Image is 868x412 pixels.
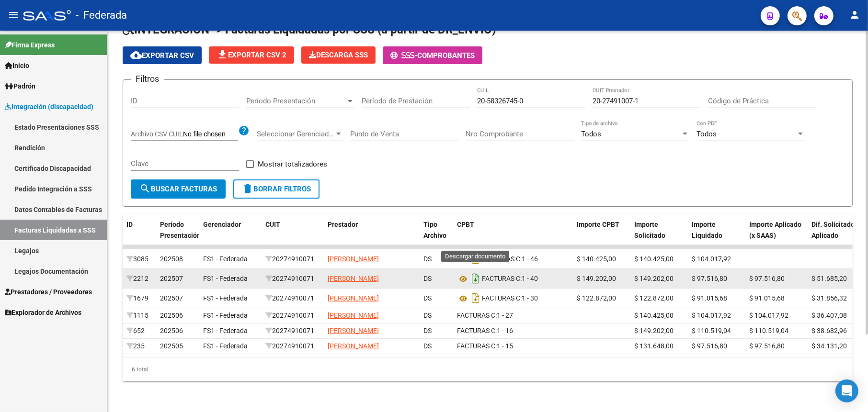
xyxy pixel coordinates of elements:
span: - [390,51,417,60]
div: 1 - 27 [457,310,569,321]
span: Archivo CSV CUIL [131,130,183,138]
datatable-header-cell: CUIT [262,214,324,256]
div: 20274910071 [265,273,320,284]
div: 20274910071 [265,254,320,265]
span: Período Presentación [246,97,346,105]
div: 2212 [126,273,152,284]
button: Descarga SSS [301,46,376,64]
span: 202506 [160,327,183,334]
span: 202507 [160,294,183,302]
span: [PERSON_NAME] [328,255,379,263]
span: $ 104.017,92 [692,255,731,263]
span: $ 104.017,92 [692,312,731,319]
span: Inicio [5,60,29,71]
span: $ 122.872,00 [577,294,616,302]
span: Padrón [5,81,35,91]
datatable-header-cell: Importe Aplicado (x SAAS) [745,214,808,256]
span: $ 97.516,80 [692,342,727,350]
span: FS1 - Federada [203,255,248,263]
span: $ 38.682,96 [811,327,847,334]
div: 20274910071 [265,325,320,336]
span: [PERSON_NAME] [328,312,379,319]
span: Borrar Filtros [242,185,311,193]
div: 1115 [126,310,152,321]
datatable-header-cell: Gerenciador [199,214,262,256]
mat-icon: menu [8,9,19,21]
div: 1 - 16 [457,325,569,336]
span: Integración (discapacidad) [5,101,93,112]
div: 20274910071 [265,310,320,321]
span: Exportar CSV [130,51,194,60]
div: 20274910071 [265,341,320,352]
div: 1 - 46 [457,251,569,267]
datatable-header-cell: Importe Solicitado [630,214,688,256]
span: $ 36.407,08 [811,312,847,319]
mat-icon: search [139,183,151,194]
datatable-header-cell: Prestador [324,214,420,256]
span: Comprobantes [417,51,475,60]
span: [PERSON_NAME] [328,275,379,282]
div: 235 [126,341,152,352]
span: $ 140.425,00 [634,312,674,319]
i: Descargar documento [469,251,482,267]
span: FACTURAS C: [482,256,522,263]
i: Descargar documento [469,290,482,306]
div: Open Intercom Messenger [835,379,858,402]
input: Archivo CSV CUIL [183,130,238,139]
span: $ 131.648,00 [634,342,674,350]
span: ID [126,221,133,228]
span: CPBT [457,221,474,228]
button: Buscar Facturas [131,179,226,199]
span: 202506 [160,312,183,319]
div: 1679 [126,293,152,304]
span: DS [423,275,432,282]
span: Buscar Facturas [139,185,217,193]
span: $ 140.425,00 [577,255,616,263]
span: Prestador [328,221,358,228]
span: $ 97.516,80 [692,275,727,282]
span: $ 34.131,20 [811,342,847,350]
div: 1 - 15 [457,341,569,352]
span: Firma Express [5,40,55,50]
mat-icon: help [238,125,250,136]
span: Prestadores / Proveedores [5,287,92,297]
span: Período Presentación [160,221,201,239]
h3: Filtros [131,72,164,86]
span: $ 97.516,80 [749,275,785,282]
span: $ 97.516,80 [749,342,785,350]
datatable-header-cell: CPBT [453,214,573,256]
span: Gerenciador [203,221,241,228]
span: $ 104.017,92 [749,312,788,319]
span: Descarga SSS [309,51,368,59]
datatable-header-cell: ID [123,214,156,256]
span: 202505 [160,342,183,350]
span: Todos [581,130,601,138]
span: $ 140.425,00 [634,255,674,263]
span: FS1 - Federada [203,312,248,319]
span: $ 51.685,20 [811,275,847,282]
span: Dif. Solicitado - Aplicado [811,221,859,239]
span: 202508 [160,255,183,263]
span: $ 91.015,68 [749,294,785,302]
datatable-header-cell: Período Presentación [156,214,199,256]
app-download-masive: Descarga masiva de comprobantes (adjuntos) [301,46,376,64]
span: FACTURAS C: [482,275,522,283]
span: Importe Aplicado (x SAAS) [749,221,801,239]
button: Exportar CSV [123,46,202,64]
mat-icon: person [849,9,860,21]
span: [PERSON_NAME] [328,327,379,334]
div: 1 - 30 [457,290,569,306]
datatable-header-cell: Tipo Archivo [420,214,453,256]
span: Importe Solicitado [634,221,665,239]
span: DS [423,255,432,263]
mat-icon: delete [242,183,253,194]
span: $ 31.856,32 [811,294,847,302]
span: Seleccionar Gerenciador [257,130,334,138]
span: FACTURAS C: [457,327,497,334]
span: Importe CPBT [577,221,619,228]
span: $ 149.202,00 [634,327,674,334]
datatable-header-cell: Importe CPBT [573,214,630,256]
i: Descargar documento [469,271,482,286]
span: DS [423,294,432,302]
span: [PERSON_NAME] [328,342,379,350]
